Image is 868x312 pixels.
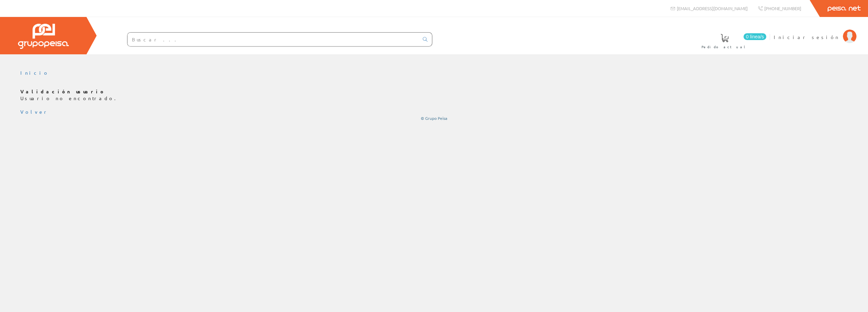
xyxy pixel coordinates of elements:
input: Buscar ... [127,33,419,46]
span: [EMAIL_ADDRESS][DOMAIN_NAME] [677,5,748,11]
a: Iniciar sesión [774,28,856,35]
a: Inicio [20,70,49,76]
div: © Grupo Peisa [20,115,848,121]
span: 0 línea/s [744,33,766,40]
p: Usuario no encontrado. [20,88,848,102]
img: Grupo Peisa [18,24,69,49]
span: Iniciar sesión [774,34,840,40]
span: Pedido actual [702,43,748,50]
b: Validación usuario [20,88,105,94]
span: [PHONE_NUMBER] [764,5,801,11]
a: Volver [20,109,49,115]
